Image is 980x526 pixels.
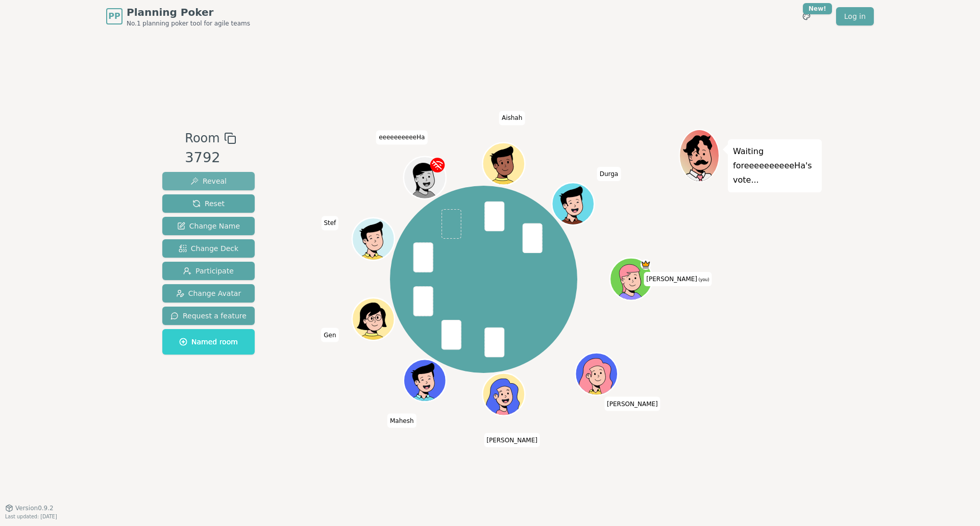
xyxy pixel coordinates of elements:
[127,19,250,28] span: No.1 planning poker tool for agile teams
[484,433,540,447] span: Click to change your name
[15,504,54,512] span: Version 0.9.2
[162,307,255,325] button: Request a feature
[162,262,255,280] button: Participate
[5,504,54,512] button: Version0.9.2
[170,311,247,321] span: Request a feature
[797,7,816,26] button: New!
[185,129,219,147] span: Room
[190,176,227,186] span: Reveal
[162,194,255,213] button: Reset
[162,172,255,190] button: Reveal
[162,217,255,235] button: Change Name
[185,147,236,168] div: 3792
[192,198,225,209] span: Reset
[177,221,240,231] span: Change Name
[611,259,651,299] button: Click to change your avatar
[376,131,427,145] span: Click to change your name
[162,284,255,303] button: Change Avatar
[604,397,660,411] span: Click to change your name
[644,272,712,286] span: Click to change your name
[697,278,709,282] span: (you)
[108,10,120,22] span: PP
[162,239,255,258] button: Change Deck
[321,216,338,231] span: Click to change your name
[179,243,238,254] span: Change Deck
[803,3,832,14] div: New!
[733,144,817,187] p: Waiting for eeeeeeeeeeHa 's vote...
[597,167,621,181] span: Click to change your name
[387,414,416,428] span: Click to change your name
[106,5,250,28] a: PPPlanning PokerNo.1 planning poker tool for agile teams
[5,514,57,519] span: Last updated: [DATE]
[162,329,255,355] button: Named room
[499,111,525,126] span: Click to change your name
[127,5,250,19] span: Planning Poker
[641,259,651,270] span: Laura is the host
[176,288,241,298] span: Change Avatar
[179,337,238,347] span: Named room
[836,7,874,26] a: Log in
[183,266,234,276] span: Participate
[321,328,338,342] span: Click to change your name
